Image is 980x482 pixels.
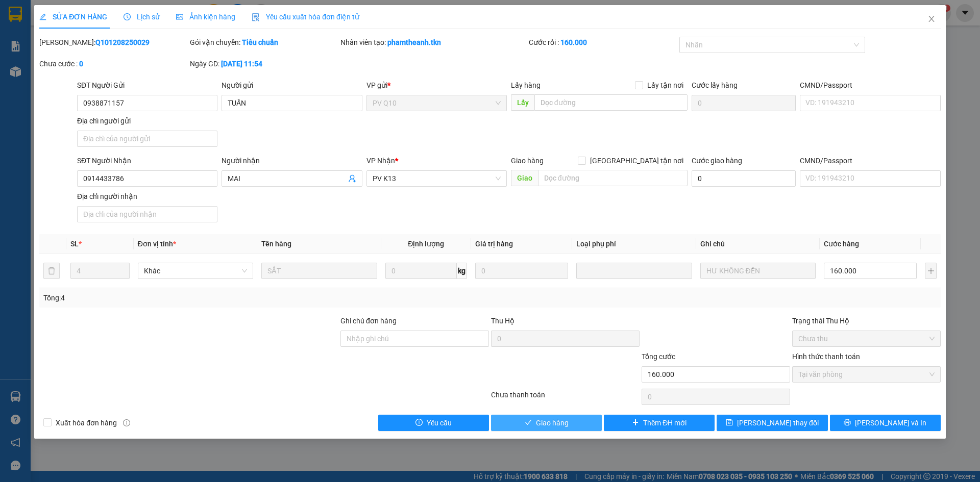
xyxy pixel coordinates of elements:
[79,60,83,68] b: 0
[43,263,60,279] button: delete
[917,5,946,34] button: Close
[642,352,675,361] span: Tổng cước
[475,240,513,248] span: Giá trị hàng
[123,419,130,426] span: info-circle
[696,234,820,254] th: Ghi chú
[536,417,569,428] span: Giao hàng
[261,240,291,248] span: Tên hàng
[190,37,338,48] div: Gói vận chuyển:
[176,13,235,21] span: Ảnh kiện hàng
[366,157,395,165] span: VP Nhận
[692,170,796,187] input: Cước giao hàng
[39,37,188,48] div: [PERSON_NAME]:
[692,157,742,165] label: Cước giao hàng
[800,155,940,166] div: CMND/Passport
[800,80,940,91] div: CMND/Passport
[560,38,587,46] b: 160.000
[511,81,541,89] span: Lấy hàng
[643,80,688,91] span: Lấy tận nơi
[378,415,489,431] button: exclamation-circleYêu cầu
[13,13,64,64] img: logo.jpg
[373,171,501,186] span: PV K13
[700,263,816,279] input: Ghi Chú
[39,13,46,20] span: edit
[415,419,423,427] span: exclamation-circle
[340,37,527,48] div: Nhân viên tạo:
[717,415,827,431] button: save[PERSON_NAME] thay đổi
[222,80,362,91] div: Người gửi
[373,95,501,111] span: PV Q10
[511,170,538,186] span: Giao
[95,25,427,38] li: [STREET_ADDRESS][PERSON_NAME]. [GEOGRAPHIC_DATA], Tỉnh [GEOGRAPHIC_DATA]
[824,240,859,248] span: Cước hàng
[844,419,851,427] span: printer
[13,74,93,91] b: GỬI : PV K13
[490,389,641,407] div: Chưa thanh toán
[77,131,217,147] input: Địa chỉ của người gửi
[491,317,514,325] span: Thu Hộ
[77,80,217,91] div: SĐT Người Gửi
[39,13,107,21] span: SỬA ĐƠN HÀNG
[261,263,377,279] input: VD: Bàn, Ghế
[692,95,796,111] input: Cước lấy hàng
[538,170,688,186] input: Dọc đường
[95,38,150,46] b: Q101208250029
[242,38,278,46] b: Tiêu chuẩn
[792,315,941,326] div: Trạng thái Thu Hộ
[534,94,688,111] input: Dọc đường
[529,37,677,48] div: Cước rồi :
[475,263,568,279] input: 0
[572,234,696,254] th: Loại phụ phí
[525,419,532,427] span: check
[830,415,941,431] button: printer[PERSON_NAME] và In
[77,191,217,202] div: Địa chỉ người nhận
[95,38,427,50] li: Hotline: 1900 8153
[77,155,217,166] div: SĐT Người Nhận
[726,419,733,427] span: save
[457,263,467,279] span: kg
[586,155,688,166] span: [GEOGRAPHIC_DATA] tận nơi
[366,80,507,91] div: VP gửi
[138,240,176,248] span: Đơn vị tính
[511,157,544,165] span: Giao hàng
[124,13,131,20] span: clock-circle
[604,415,715,431] button: plusThêm ĐH mới
[632,419,639,427] span: plus
[124,13,160,21] span: Lịch sử
[737,417,819,428] span: [PERSON_NAME] thay đổi
[792,352,860,361] label: Hình thức thanh toán
[427,417,452,428] span: Yêu cầu
[348,174,356,183] span: user-add
[387,38,441,46] b: phamtheanh.tkn
[222,155,362,166] div: Người nhận
[798,331,935,346] span: Chưa thu
[221,60,262,68] b: [DATE] 11:54
[252,13,359,21] span: Yêu cầu xuất hóa đơn điện tử
[190,58,338,69] div: Ngày GD:
[692,81,738,89] label: Cước lấy hàng
[340,331,489,347] input: Ghi chú đơn hàng
[798,367,935,382] span: Tại văn phòng
[144,263,247,278] span: Khác
[855,417,926,428] span: [PERSON_NAME] và In
[491,415,602,431] button: checkGiao hàng
[340,317,397,325] label: Ghi chú đơn hàng
[927,15,936,23] span: close
[52,417,121,428] span: Xuất hóa đơn hàng
[176,13,183,20] span: picture
[39,58,188,69] div: Chưa cước :
[252,13,260,21] img: icon
[77,115,217,126] div: Địa chỉ người gửi
[70,240,79,248] span: SL
[43,292,378,303] div: Tổng: 4
[643,417,687,428] span: Thêm ĐH mới
[77,206,217,222] input: Địa chỉ của người nhận
[511,94,534,111] span: Lấy
[925,263,936,279] button: plus
[408,240,444,248] span: Định lượng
